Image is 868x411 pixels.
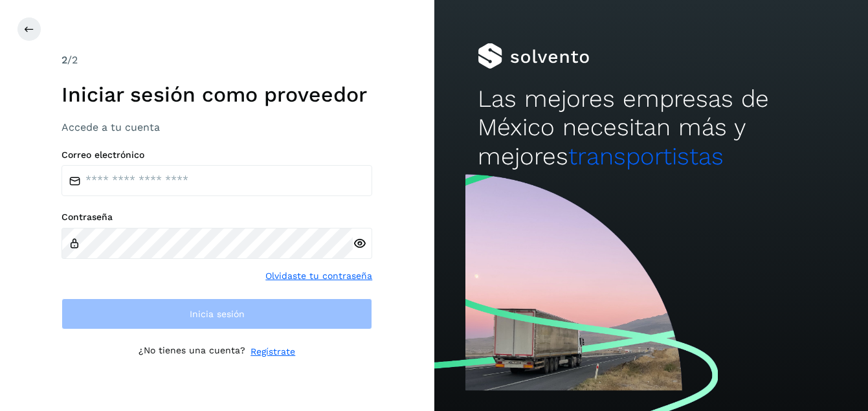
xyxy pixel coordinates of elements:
div: /2 [61,52,372,68]
label: Correo electrónico [61,150,372,161]
a: Olvidaste tu contraseña [265,269,372,283]
h3: Accede a tu cuenta [61,121,372,133]
h2: Las mejores empresas de México necesitan más y mejores [478,85,825,171]
button: Inicia sesión [61,298,372,329]
span: 2 [61,54,67,66]
a: Regístrate [250,345,295,359]
span: Inicia sesión [190,309,245,318]
span: transportistas [568,142,724,170]
h1: Iniciar sesión como proveedor [61,82,372,107]
p: ¿No tienes una cuenta? [139,345,245,359]
label: Contraseña [61,212,372,223]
